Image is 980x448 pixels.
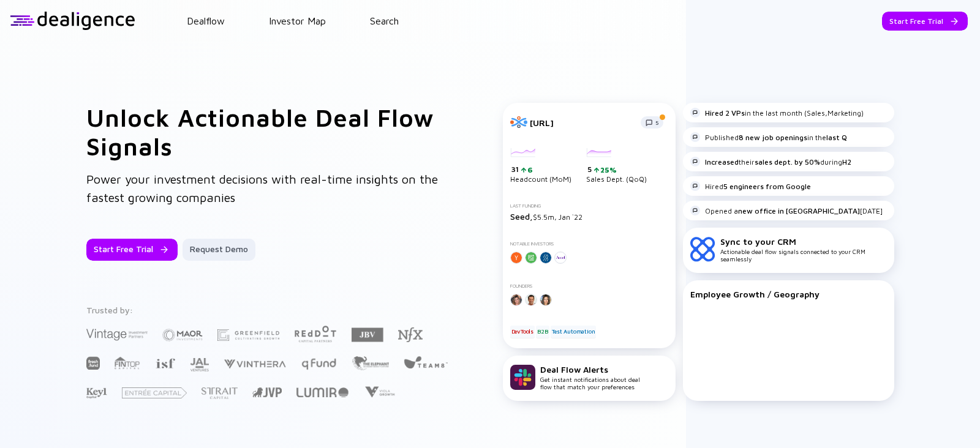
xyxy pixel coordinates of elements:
a: Investor Map [269,15,326,26]
img: Greenfield Partners [217,329,279,341]
img: Israel Secondary Fund [155,357,175,368]
div: 31 [511,165,571,174]
div: Trusted by: [86,305,450,315]
img: Maor Investments [162,325,203,345]
div: Get instant notifications about deal flow that match your preferences [540,364,640,390]
strong: sales dept. by 50% [755,157,820,166]
strong: last Q [826,133,847,142]
img: Jerusalem Venture Partners [252,387,282,397]
a: Search [370,15,399,26]
div: Sync to your CRM [720,236,887,247]
img: Lumir Ventures [296,387,349,397]
img: Entrée Capital [122,387,187,398]
strong: H2 [842,157,851,166]
strong: new office in [GEOGRAPHIC_DATA] [738,206,860,215]
img: Viola Growth [363,386,396,398]
div: Opened a [DATE] [690,206,883,215]
strong: Increased [705,157,739,166]
a: Dealflow [187,15,225,26]
div: 25% [599,165,617,174]
div: their during [690,157,851,166]
div: Employee Growth / Geography [690,289,887,299]
div: Deal Flow Alerts [540,364,640,375]
img: JAL Ventures [190,358,209,371]
div: [URL] [530,118,633,128]
img: JBV Capital [352,327,383,343]
h1: Unlock Actionable Deal Flow Signals [86,103,454,160]
button: Start Free Trial [86,239,178,261]
div: DevTools [510,326,535,338]
img: Vintage Investment Partners [86,327,148,342]
strong: Hired 2 VPs [705,108,745,118]
img: The Elephant [352,356,389,370]
div: $5.5m, Jan `22 [510,211,668,222]
span: Seed, [510,211,533,222]
div: Actionable deal flow signals connected to your CRM seamlessly [720,236,887,263]
strong: 5 engineers from Google [723,182,811,191]
img: Q Fund [301,356,337,371]
div: Notable Investors [510,241,668,247]
div: 6 [526,165,533,174]
strong: 8 new job openings [739,133,807,142]
div: Sales Dept. (QoQ) [586,148,647,184]
span: Power your investment decisions with real-time insights on the fastest growing companies [86,172,438,204]
div: B2B [536,326,549,338]
div: Headcount (MoM) [510,148,571,184]
img: Strait Capital [202,387,238,399]
img: NFX [398,327,423,342]
div: Last Funding [510,203,668,209]
img: Key1 Capital [86,387,107,399]
img: Vinthera [224,358,286,370]
div: Founders [510,283,668,289]
div: 5 [587,165,647,174]
div: Hired [690,181,811,191]
div: in the last month (Sales,Marketing) [690,108,864,118]
img: Red Dot Capital Partners [294,323,337,343]
div: Test Automation [551,326,596,338]
img: FINTOP Capital [115,356,140,370]
button: Request Demo [183,239,255,261]
div: Published in the [690,132,847,142]
button: Start Free Trial [882,12,968,31]
img: Team8 [404,356,448,368]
